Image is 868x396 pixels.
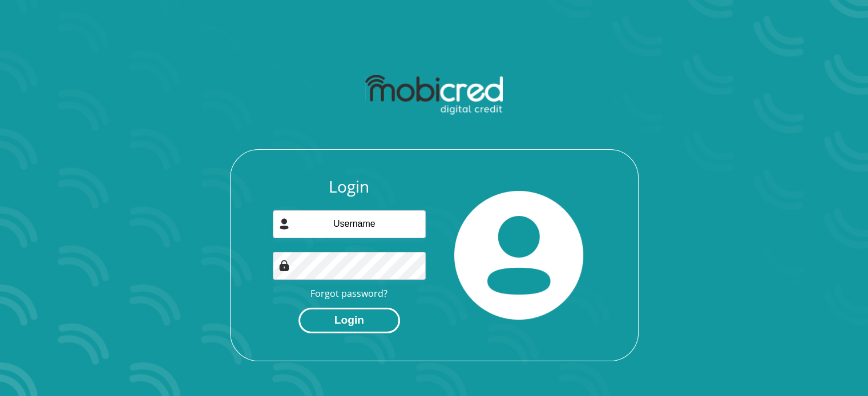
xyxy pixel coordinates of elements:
[310,287,387,300] a: Forgot password?
[273,177,426,197] h3: Login
[298,308,400,333] button: Login
[278,260,290,271] img: Image
[365,75,503,115] img: mobicred logo
[278,218,290,230] img: user-icon image
[273,210,426,238] input: Username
